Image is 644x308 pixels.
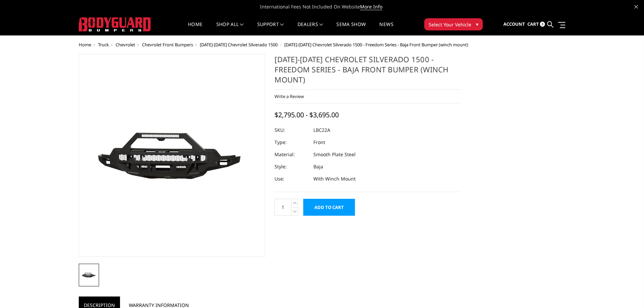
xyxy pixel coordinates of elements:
[79,17,151,31] img: BODYGUARD BUMPERS
[297,22,323,35] a: Dealers
[275,136,308,148] dt: Type:
[216,22,244,35] a: shop all
[429,21,471,28] span: Select Your Vehicle
[188,22,202,35] a: Home
[503,15,525,33] a: Account
[540,22,545,27] span: 8
[313,124,330,136] dd: LBC22A
[424,18,483,30] button: Select Your Vehicle
[257,22,284,35] a: Support
[336,22,366,35] a: SEMA Show
[313,136,325,148] dd: Front
[275,93,304,99] a: Write a Review
[79,54,265,257] a: 2022-2025 Chevrolet Silverado 1500 - Freedom Series - Baja Front Bumper (winch mount)
[275,148,308,161] dt: Material:
[379,22,393,35] a: News
[313,173,356,185] dd: With Winch Mount
[527,15,545,33] a: Cart 8
[360,3,382,10] a: More Info
[476,21,478,28] span: ▾
[79,42,91,48] a: Home
[200,42,278,48] a: [DATE]-[DATE] Chevrolet Silverado 1500
[116,42,135,48] a: Chevrolet
[303,199,355,216] input: Add to Cart
[284,42,468,48] span: [DATE]-[DATE] Chevrolet Silverado 1500 - Freedom Series - Baja Front Bumper (winch mount)
[142,42,193,48] a: Chevrolet Front Bumpers
[275,124,308,136] dt: SKU:
[275,173,308,185] dt: Use:
[275,110,339,119] span: $2,795.00 - $3,695.00
[98,42,109,48] a: Truck
[527,21,539,27] span: Cart
[275,54,461,90] h1: [DATE]-[DATE] Chevrolet Silverado 1500 - Freedom Series - Baja Front Bumper (winch mount)
[87,109,256,203] img: 2022-2025 Chevrolet Silverado 1500 - Freedom Series - Baja Front Bumper (winch mount)
[81,270,97,280] img: 2022-2025 Chevrolet Silverado 1500 - Freedom Series - Baja Front Bumper (winch mount)
[313,161,323,173] dd: Baja
[313,148,356,161] dd: Smooth Plate Steel
[503,21,525,27] span: Account
[275,161,308,173] dt: Style:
